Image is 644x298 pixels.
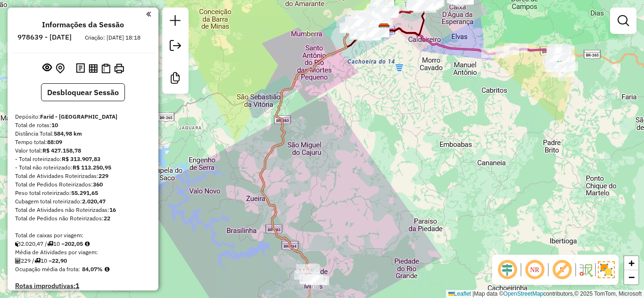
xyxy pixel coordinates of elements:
div: Distância Total: [15,129,151,138]
div: Total de Pedidos Roteirizados: [15,180,151,189]
i: Total de rotas [34,258,41,264]
a: Clique aqui para minimizar o painel [146,8,151,19]
div: Atividade não roteirizada - OSMAR RAMOS SILVA [410,1,434,10]
div: 2.020,47 / 10 = [15,240,151,248]
strong: 84,07% [82,266,103,273]
div: Total de Pedidos não Roteirizados: [15,214,151,223]
div: Valor total: [15,146,151,155]
div: Total de caixas por viagem: [15,231,151,240]
i: Total de rotas [47,241,53,247]
img: Barroso [552,60,564,72]
h4: Rotas improdutivas: [15,282,151,290]
button: Centralizar mapa no depósito ou ponto de apoio [54,61,66,76]
div: - Total não roteirizado: [15,163,151,172]
strong: 584,98 km [54,130,82,137]
span: Ocultar deslocamento [496,258,519,281]
span: − [628,271,635,283]
div: Atividade não roteirizada - FELIPE AUGUSTO [346,17,369,26]
div: Atividade não roteirizada - CIA DO BOI TIRADENTE [410,1,433,10]
div: Atividade não roteirizada - JOSE ALVARES [546,51,570,60]
button: Visualizar relatório de Roteirização [87,62,99,74]
img: Farid - São João del Rei [378,23,390,35]
a: OpenStreetMap [504,290,544,297]
strong: 22,90 [52,257,67,264]
button: Exibir sessão original [41,61,54,76]
strong: 10 [51,121,58,129]
div: Total de rotas: [15,121,151,129]
button: Desbloquear Sessão [41,83,125,101]
strong: 1 [75,282,79,290]
div: Atividade não roteirizada - BAR DA KARLA [551,53,575,63]
h6: 978639 - [DATE] [17,33,72,41]
strong: Farid - [GEOGRAPHIC_DATA] [40,113,117,120]
i: Cubagem total roteirizado [15,241,21,247]
strong: 2.020,47 [82,198,106,205]
strong: 55.291,65 [71,189,98,196]
div: Atividade não roteirizada - REPUBLICA DOS CONES [348,20,372,30]
div: Tempo total: [15,138,151,146]
strong: 360 [93,181,103,188]
strong: 202,05 [65,240,83,247]
div: Cubagem total roteirizado: [15,197,151,206]
a: Criar modelo [166,69,185,90]
div: Atividade não roteirizada - SUPERMERCADO ESKYNAO [366,28,389,37]
a: Leaflet [448,290,471,297]
div: Total de Atividades Roteirizadas: [15,172,151,180]
div: Map data © contributors,© 2025 TomTom, Microsoft [446,290,644,298]
h4: Informações da Sessão [42,20,124,29]
button: Logs desbloquear sessão [74,61,87,76]
span: Ocultar NR [523,258,546,281]
strong: 229 [99,172,108,179]
a: Zoom in [624,256,638,270]
div: Depósito: [15,113,151,121]
span: | [472,290,474,297]
button: Imprimir Rotas [112,62,126,75]
div: Atividade não roteirizada - LOURES E TOSI LTDA [351,18,374,28]
strong: 16 [109,206,116,213]
a: Zoom out [624,270,638,284]
img: Exibir/Ocultar setores [598,261,615,278]
em: Média calculada utilizando a maior ocupação (%Peso ou %Cubagem) de cada rota da sessão. Rotas cro... [105,266,109,272]
img: Fluxo de ruas [578,262,593,277]
a: Exportar sessão [166,36,185,57]
i: Total de Atividades [15,258,21,264]
strong: 88:09 [47,138,62,145]
a: Exibir filtros [614,11,633,30]
span: Exibir rótulo [551,258,573,281]
strong: 22 [104,215,110,222]
span: + [628,257,635,269]
div: Peso total roteirizado: [15,189,151,197]
i: Meta Caixas/viagem: 1,00 Diferença: 201,05 [85,241,90,247]
div: Atividade não roteirizada - CHURRASCARIA GAUCHA [546,55,570,64]
strong: R$ 113.250,95 [73,164,111,171]
strong: R$ 313.907,83 [62,155,100,162]
a: Nova sessão e pesquisa [166,11,185,32]
strong: R$ 427.158,78 [42,147,81,154]
div: Atividade não roteirizada - FOOD TRUCK DO CHEFE [546,55,570,64]
div: Média de Atividades por viagem: [15,248,151,257]
div: - Total roteirizado: [15,155,151,163]
span: Ocupação média da frota: [15,266,80,273]
button: Visualizar Romaneio [99,62,112,75]
div: 229 / 10 = [15,257,151,265]
div: Total de Atividades não Roteirizadas: [15,206,151,214]
div: Criação: [DATE] 18:18 [81,33,144,42]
